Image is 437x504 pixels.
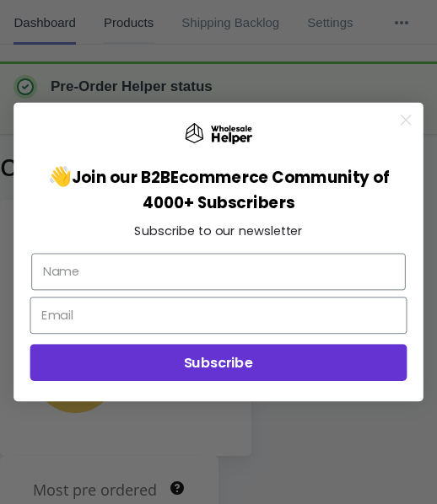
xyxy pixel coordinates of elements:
input: Name [31,253,406,290]
span: Join our B2B [72,167,170,189]
span: 👋 [48,164,171,190]
button: Subscribe [30,344,407,381]
span: Ecommerce Community of 4000+ Subscribers [143,167,390,214]
span: Subscribe to our newsletter [134,222,303,239]
input: Email [30,297,407,334]
button: Close dialog [394,108,418,131]
img: Wholesale Helper Logo [185,123,253,145]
